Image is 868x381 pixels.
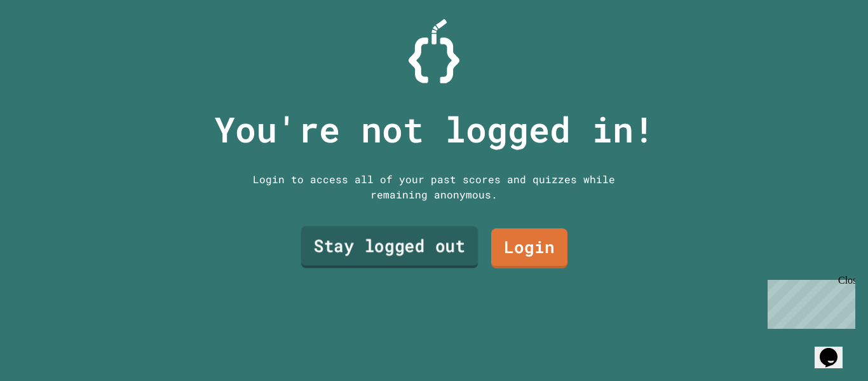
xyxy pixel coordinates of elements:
div: Login to access all of your past scores and quizzes while remaining anonymous. [243,172,625,202]
p: You're not logged in! [214,103,654,156]
iframe: chat widget [815,330,855,368]
div: Chat with us now!Close [5,5,88,81]
a: Stay logged out [301,226,478,268]
iframe: chat widget [763,275,855,329]
a: Login [491,228,567,268]
img: Logo.svg [409,19,459,83]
